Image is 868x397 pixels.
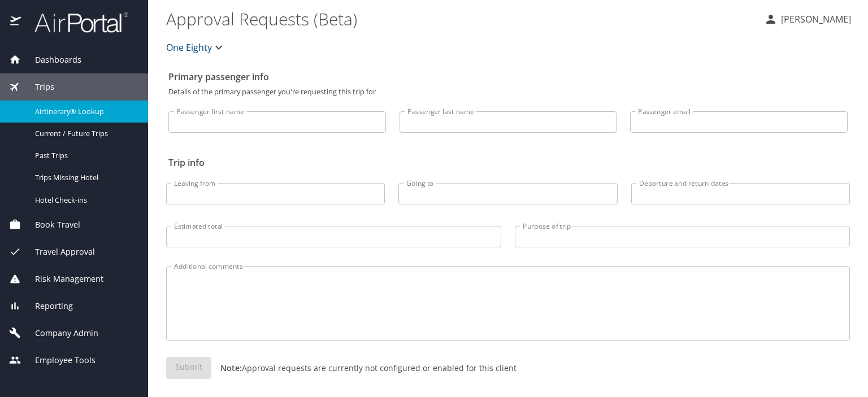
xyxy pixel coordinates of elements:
[21,54,81,66] span: Dashboards
[166,40,212,55] span: One Eighty
[35,150,134,161] span: Past Trips
[35,128,134,139] span: Current / Future Trips
[211,362,517,374] p: Approval requests are currently not configured or enabled for this client
[21,219,80,231] span: Book Travel
[168,88,848,95] p: Details of the primary passenger you're requesting this trip for
[35,172,134,183] span: Trips Missing Hotel
[162,36,230,59] button: One Eighty
[220,363,242,373] strong: Note:
[10,11,22,33] img: icon-airportal.png
[166,1,755,36] h1: Approval Requests (Beta)
[21,300,73,312] span: Reporting
[168,154,848,172] h2: Trip info
[22,11,128,33] img: airportal-logo.png
[21,354,96,367] span: Employee Tools
[21,327,98,339] span: Company Admin
[778,12,851,26] p: [PERSON_NAME]
[35,195,134,206] span: Hotel Check-ins
[35,106,134,117] span: Airtinerary® Lookup
[168,68,848,86] h2: Primary passenger info
[21,81,54,93] span: Trips
[21,246,95,258] span: Travel Approval
[21,273,103,285] span: Risk Management
[759,9,856,29] button: [PERSON_NAME]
